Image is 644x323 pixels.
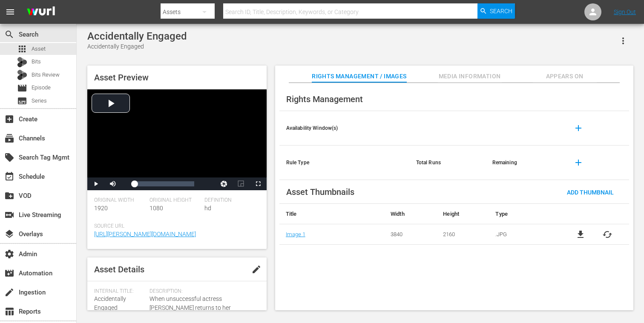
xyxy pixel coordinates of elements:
[4,114,14,124] span: Create
[279,111,409,146] th: Availability Window(s)
[32,45,46,53] span: Asset
[438,71,502,82] span: Media Information
[4,210,14,220] span: Live Streaming
[94,264,144,274] span: Asset Details
[533,71,597,82] span: Appears On
[32,97,47,105] span: Series
[279,146,409,180] th: Rule Type
[437,224,489,245] td: 2160
[94,72,149,83] span: Asset Preview
[104,177,121,190] button: Mute
[94,288,145,295] span: Internal Title:
[251,264,262,274] span: edit
[246,259,267,280] button: edit
[286,231,305,237] a: Image 1
[87,42,187,51] div: Accidentally Engaged
[312,71,406,82] span: Rights Management / Images
[560,189,621,196] span: Add Thumbnail
[4,249,14,259] span: Admin
[32,83,51,92] span: Episode
[216,177,233,190] button: Jump To Time
[17,96,27,106] span: Series
[94,197,145,204] span: Original Width
[149,197,201,204] span: Original Height
[568,152,589,173] button: add
[94,223,256,230] span: Source Url
[32,57,41,66] span: Bits
[149,288,256,295] span: Description:
[4,229,14,239] span: Overlays
[17,83,27,93] span: Episode
[279,204,384,224] th: Title
[286,94,363,104] span: Rights Management
[4,306,14,317] span: Reports
[573,157,584,168] span: add
[384,224,437,245] td: 3840
[4,133,14,143] span: Channels
[250,177,267,190] button: Fullscreen
[4,29,14,40] span: Search
[4,152,14,163] span: Search Tag Mgmt
[5,7,15,17] span: menu
[94,295,126,311] span: Accidentally Engaged
[614,9,636,15] a: Sign Out
[409,146,486,180] th: Total Runs
[602,229,612,240] button: cached
[490,3,512,19] span: Search
[573,123,584,133] span: add
[94,231,196,237] a: [URL][PERSON_NAME][DOMAIN_NAME]
[4,172,14,182] span: Schedule
[17,44,27,54] span: Asset
[17,70,27,80] div: Bits Review
[87,89,267,190] div: Video Player
[134,181,194,186] div: Progress Bar
[20,2,61,22] img: ans4CAIJ8jUAAAAAAAAAAAAAAAAAAAAAAAAgQb4GAAAAAAAAAAAAAAAAAAAAAAAAJMjXAAAAAAAAAAAAAAAAAAAAAAAAgAT5G...
[477,3,515,19] button: Search
[489,224,559,245] td: .JPG
[4,268,14,278] span: Automation
[4,191,14,201] span: VOD
[568,118,589,138] button: add
[489,204,559,224] th: Type
[17,57,27,67] div: Bits
[437,204,489,224] th: Height
[32,71,60,79] span: Bits Review
[94,205,108,212] span: 1920
[560,184,621,200] button: Add Thumbnail
[233,177,250,190] button: Picture-in-Picture
[87,30,187,42] div: Accidentally Engaged
[87,177,104,190] button: Play
[286,187,354,197] span: Asset Thumbnails
[204,205,211,212] span: hd
[384,204,437,224] th: Width
[204,197,256,204] span: Definition
[575,229,586,240] a: file_download
[4,287,14,297] span: Ingestion
[149,205,163,212] span: 1080
[486,146,562,180] th: Remaining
